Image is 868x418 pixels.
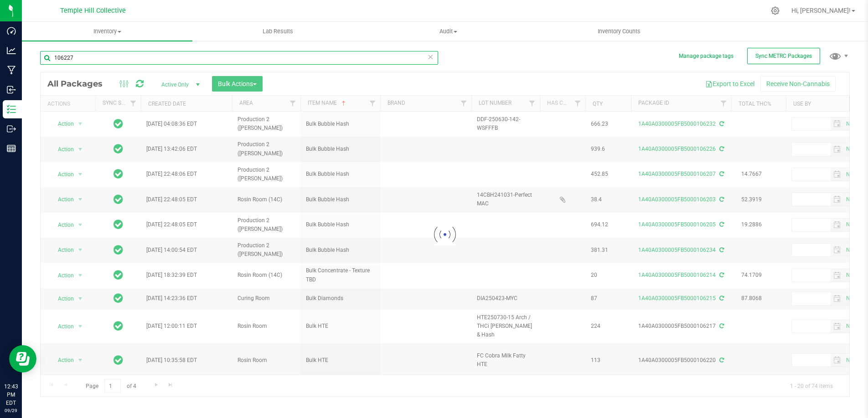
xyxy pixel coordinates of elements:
span: Hi, [PERSON_NAME]! [791,7,851,14]
a: Inventory Counts [534,22,704,41]
p: 09/29 [4,407,18,414]
span: Inventory Counts [585,27,653,36]
inline-svg: Analytics [7,46,16,55]
span: Lab Results [250,27,305,36]
a: Audit [363,22,534,41]
span: Audit [364,27,533,36]
a: Lab Results [192,22,363,41]
inline-svg: Outbound [7,124,16,133]
div: Manage settings [770,6,781,15]
inline-svg: Reports [7,144,16,153]
button: Manage package tags [679,52,734,60]
button: Sync METRC Packages [747,48,820,64]
a: Inventory [22,22,192,41]
span: Inventory [22,27,192,36]
inline-svg: Inventory [7,105,16,114]
span: Sync METRC Packages [755,53,812,59]
span: Clear [427,51,434,63]
p: 12:43 PM EDT [4,382,18,407]
inline-svg: Inbound [7,85,16,94]
inline-svg: Manufacturing [7,66,16,75]
span: Temple Hill Collective [60,7,126,15]
inline-svg: Dashboard [7,26,16,36]
iframe: Resource center [9,345,36,372]
input: Search Package ID, Item Name, SKU, Lot or Part Number... [40,51,438,65]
